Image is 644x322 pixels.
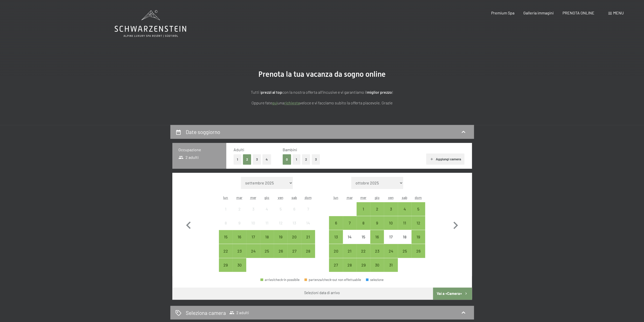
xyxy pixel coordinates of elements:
[343,244,357,258] div: Tue Oct 21 2025
[370,244,384,258] div: Thu Oct 23 2025
[384,244,398,258] div: arrivo/check-in possibile
[329,230,343,244] div: arrivo/check-in possibile
[260,278,300,281] div: arrivo/check-in possibile
[384,263,397,276] div: 31
[370,202,384,216] div: Thu Oct 02 2025
[384,244,398,258] div: Fri Oct 24 2025
[357,221,370,234] div: 8
[357,249,370,262] div: 22
[398,235,411,248] div: 18
[260,216,274,230] div: Thu Sep 11 2025
[384,249,397,262] div: 24
[219,258,233,272] div: arrivo/check-in possibile
[329,244,343,258] div: Mon Oct 20 2025
[305,195,312,200] abbr: domenica
[219,244,233,258] div: Mon Sep 22 2025
[178,155,199,160] span: 2 adulti
[329,230,343,244] div: Mon Oct 13 2025
[426,154,464,165] button: Aggiungi camera
[274,244,287,258] div: Fri Sep 26 2025
[491,10,514,15] a: Premium Spa
[398,216,411,230] div: Sat Oct 11 2025
[236,195,242,200] abbr: martedì
[343,230,357,244] div: Tue Oct 14 2025
[302,249,314,262] div: 28
[229,310,249,315] span: 2 adulti
[233,216,246,230] div: arrivo/check-in non effettuabile
[262,154,271,165] button: 4
[412,221,425,234] div: 12
[253,154,261,165] button: 3
[233,230,246,244] div: arrivo/check-in possibile
[288,221,301,234] div: 13
[260,244,274,258] div: arrivo/check-in possibile
[375,195,380,200] abbr: giovedì
[312,154,320,165] button: 3
[384,230,398,244] div: Fri Oct 17 2025
[219,230,233,244] div: arrivo/check-in possibile
[343,221,356,234] div: 7
[370,202,384,216] div: arrivo/check-in possibile
[274,230,287,244] div: Fri Sep 19 2025
[301,244,315,258] div: arrivo/check-in possibile
[523,10,554,15] a: Galleria immagini
[196,89,449,96] p: Tutti i con la nostra offerta all'incusive e vi garantiamo il !
[370,258,384,272] div: Thu Oct 30 2025
[233,202,246,216] div: arrivo/check-in non effettuabile
[371,221,383,234] div: 9
[371,207,383,220] div: 2
[343,258,357,272] div: arrivo/check-in possibile
[412,249,425,262] div: 26
[398,216,411,230] div: arrivo/check-in possibile
[371,235,383,248] div: 16
[223,195,228,200] abbr: lunedì
[343,230,357,244] div: arrivo/check-in non effettuabile
[366,278,384,281] div: selezione
[283,147,297,152] span: Bambini
[260,230,274,244] div: arrivo/check-in possibile
[233,249,246,262] div: 23
[260,216,274,230] div: arrivo/check-in non effettuabile
[357,230,370,244] div: arrivo/check-in non effettuabile
[329,249,342,262] div: 20
[398,221,411,234] div: 11
[261,207,273,220] div: 4
[357,258,370,272] div: Wed Oct 29 2025
[411,202,425,216] div: arrivo/check-in possibile
[329,216,343,230] div: Mon Oct 06 2025
[246,216,260,230] div: arrivo/check-in non effettuabile
[384,221,397,234] div: 10
[274,216,287,230] div: arrivo/check-in non effettuabile
[343,216,357,230] div: arrivo/check-in possibile
[433,288,472,300] button: Vai a «Camera»
[360,195,366,200] abbr: mercoledì
[178,147,220,153] h3: Occupazione
[301,216,315,230] div: arrivo/check-in non effettuabile
[219,216,233,230] div: arrivo/check-in non effettuabile
[384,216,398,230] div: Fri Oct 10 2025
[287,230,301,244] div: arrivo/check-in possibile
[411,230,425,244] div: arrivo/check-in possibile
[219,244,233,258] div: arrivo/check-in possibile
[247,249,259,262] div: 24
[357,202,370,216] div: Wed Oct 01 2025
[301,216,315,230] div: Sun Sep 14 2025
[563,10,594,15] a: PRENOTA ONLINE
[292,195,297,200] abbr: sabato
[411,216,425,230] div: Sun Oct 12 2025
[261,90,282,94] strong: prezzi al top
[415,195,422,200] abbr: domenica
[357,244,370,258] div: Wed Oct 22 2025
[288,207,301,220] div: 6
[233,202,246,216] div: Tue Sep 02 2025
[357,202,370,216] div: arrivo/check-in possibile
[250,195,256,200] abbr: mercoledì
[384,230,398,244] div: arrivo/check-in non effettuabile
[274,230,287,244] div: arrivo/check-in possibile
[302,154,310,165] button: 2
[329,235,342,248] div: 13
[246,244,260,258] div: arrivo/check-in possibile
[258,70,386,79] span: Prenota la tua vacanza da sogno online
[284,100,300,105] a: richiesta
